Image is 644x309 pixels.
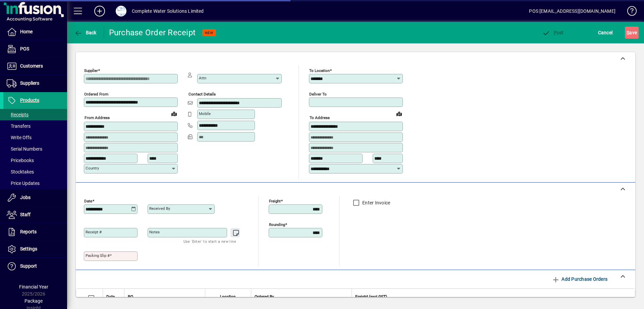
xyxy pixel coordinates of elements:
app-page-header-button: Back [67,27,104,39]
a: Receipts [3,109,67,120]
span: Jobs [20,195,31,200]
button: Add [89,5,110,17]
div: POS [EMAIL_ADDRESS][DOMAIN_NAME] [529,6,615,16]
span: ave [627,27,637,38]
span: Price Updates [7,181,40,186]
a: Write Offs [3,132,67,143]
span: Transfers [7,123,31,129]
a: Staff [3,206,67,223]
mat-label: Country [86,166,99,170]
button: Save [625,27,639,39]
span: ost [542,30,564,35]
a: Pricebooks [3,155,67,166]
span: Package [24,298,43,304]
a: View on map [394,108,405,119]
span: Reports [20,229,37,234]
mat-label: Attn [199,76,206,80]
mat-label: Ordered from [84,92,108,96]
a: Transfers [3,120,67,132]
span: S [627,30,629,35]
a: POS [3,41,67,57]
mat-hint: Use 'Enter' to start a new line [183,237,236,245]
span: Financial Year [19,284,48,289]
span: Date [106,293,115,301]
div: Freight (excl GST) [355,293,627,301]
a: Reports [3,224,67,240]
span: POS [20,46,29,51]
mat-label: To location [309,68,330,73]
mat-label: Supplier [84,68,98,73]
mat-label: Deliver To [309,92,327,96]
div: Date [106,293,121,301]
a: Support [3,258,67,275]
button: Post [540,27,566,39]
span: Add Purchase Orders [552,274,607,284]
mat-label: Freight [269,198,281,203]
div: Ordered By [255,293,348,301]
span: P [554,30,557,35]
a: View on map [169,108,179,119]
button: Add Purchase Orders [549,273,610,285]
mat-label: Received by [149,206,170,211]
label: Enter Invoice [361,199,390,206]
a: Settings [3,241,67,258]
span: Customers [20,63,43,69]
span: Settings [20,246,37,252]
span: Ordered By [255,293,274,301]
mat-label: Date [84,198,92,203]
a: Price Updates [3,178,67,189]
a: Suppliers [3,75,67,92]
span: Serial Numbers [7,146,42,152]
button: Back [72,27,98,39]
mat-label: Mobile [199,111,211,116]
mat-label: Receipt # [86,230,102,234]
a: Jobs [3,189,67,206]
span: Products [20,98,39,103]
button: Profile [110,5,132,17]
span: Support [20,263,37,269]
span: Write Offs [7,135,32,140]
span: Cancel [598,27,613,38]
a: Customers [3,58,67,75]
mat-label: Notes [149,230,160,234]
a: Knowledge Base [622,1,636,23]
div: PO [128,293,202,301]
span: PO [128,293,133,301]
span: Back [74,30,97,35]
a: Serial Numbers [3,143,67,155]
mat-label: Packing Slip # [86,253,110,258]
button: Cancel [596,27,614,39]
span: Home [20,29,33,34]
span: Pricebooks [7,158,34,163]
a: Stocktakes [3,166,67,178]
span: Stocktakes [7,169,34,175]
span: NEW [205,31,213,35]
div: Complete Water Solutions Limited [132,6,204,16]
mat-label: Rounding [269,222,285,227]
span: Suppliers [20,80,39,86]
span: Staff [20,212,31,217]
a: Home [3,24,67,40]
div: Purchase Order Receipt [109,27,196,38]
span: Location [220,293,236,301]
span: Receipts [7,112,29,117]
span: Freight (excl GST) [355,293,387,301]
